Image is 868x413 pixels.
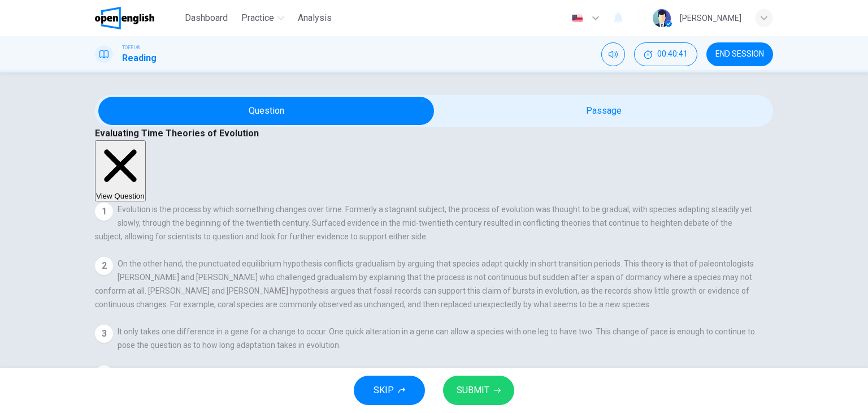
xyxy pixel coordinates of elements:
div: [PERSON_NAME] [680,11,741,25]
button: END SESSION [706,42,773,66]
div: 4 [95,365,113,384]
img: en [570,14,584,23]
span: Evolution is the process by which something changes over time. Formerly a stagnant subject, the p... [95,205,752,241]
span: TOEFL® [122,44,140,51]
img: OpenEnglish logo [95,7,154,29]
button: Analysis [293,8,336,28]
span: It only takes one difference in a gene for a change to occur. One quick alteration in a gene can ... [118,327,755,350]
span: 00:40:41 [657,50,688,59]
div: 1 [95,203,113,221]
span: END SESSION [715,50,764,59]
button: Practice [237,8,289,28]
span: On the other hand, the punctuated equilibrium hypothesis conflicts gradualism by arguing that spe... [95,259,754,309]
span: SUBMIT [457,382,489,398]
span: SKIP [374,382,394,398]
span: Dashboard [185,11,228,25]
button: SKIP [354,376,425,405]
button: SUBMIT [443,376,514,405]
button: Dashboard [180,8,232,28]
div: Hide [634,42,697,66]
div: 3 [95,325,113,343]
div: 2 [95,257,113,275]
a: OpenEnglish logo [95,7,180,29]
h4: Evaluating Time Theories of Evolution [95,127,773,140]
span: Analysis [298,11,332,25]
div: Mute [601,42,625,66]
img: Profile picture [653,9,671,27]
button: 00:40:41 [634,42,697,66]
button: View Question [95,140,146,201]
span: Practice [241,11,274,25]
h1: Reading [122,51,157,65]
